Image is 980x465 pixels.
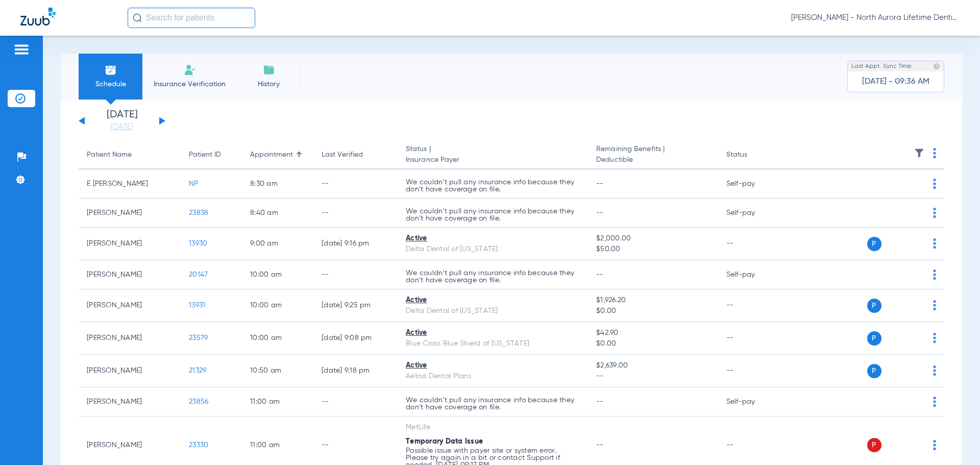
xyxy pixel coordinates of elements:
span: -- [596,271,604,278]
span: -- [596,371,709,382]
td: -- [718,228,787,260]
td: 8:30 AM [242,169,313,199]
img: group-dot-blue.svg [933,148,936,158]
td: [PERSON_NAME] [79,355,181,387]
td: Self-pay [718,387,787,417]
span: $50.00 [596,244,709,255]
img: group-dot-blue.svg [933,238,936,249]
td: Self-pay [718,199,787,228]
span: P [867,237,881,251]
td: [PERSON_NAME] [79,322,181,355]
img: group-dot-blue.svg [933,179,936,189]
span: 23330 [189,442,208,449]
td: [DATE] 9:25 PM [313,289,398,322]
td: -- [313,387,398,417]
span: Insurance Verification [150,79,229,89]
div: Active [406,328,580,338]
span: P [867,438,881,452]
td: Self-pay [718,169,787,199]
div: Last Verified [322,150,389,160]
span: 20147 [189,271,208,278]
img: group-dot-blue.svg [933,397,936,407]
img: group-dot-blue.svg [933,300,936,310]
span: 23579 [189,334,208,341]
input: Search for patients [128,8,255,28]
td: [DATE] 9:08 PM [313,322,398,355]
td: [DATE] 9:16 PM [313,228,398,260]
span: 23856 [189,398,208,405]
div: Appointment [250,150,293,160]
span: P [867,331,881,346]
img: filter.svg [914,148,924,158]
div: Delta Dental of [US_STATE] [406,244,580,255]
td: -- [313,260,398,289]
span: [PERSON_NAME] - North Aurora Lifetime Dentistry [791,13,960,23]
img: group-dot-blue.svg [933,208,936,218]
td: 10:00 AM [242,322,313,355]
td: -- [718,355,787,387]
p: We couldn’t pull any insurance info because they don’t have coverage on file. [406,397,580,411]
td: [PERSON_NAME] [79,228,181,260]
div: Active [406,295,580,306]
td: -- [718,322,787,355]
th: Remaining Benefits | [588,141,718,169]
img: History [263,64,275,76]
div: Appointment [250,150,305,160]
span: 13930 [189,240,207,247]
td: E [PERSON_NAME] [79,169,181,199]
div: Blue Cross Blue Shield of [US_STATE] [406,338,580,349]
div: Delta Dental of [US_STATE] [406,306,580,316]
div: Aetna Dental Plans [406,371,580,382]
a: [DATE] [91,122,153,132]
td: 10:00 AM [242,260,313,289]
span: $0.00 [596,338,709,349]
div: Patient Name [87,150,173,160]
img: Manual Insurance Verification [184,64,196,76]
span: [DATE] - 09:36 AM [862,77,929,87]
span: 21329 [189,367,206,374]
p: We couldn’t pull any insurance info because they don’t have coverage on file. [406,208,580,222]
td: 10:00 AM [242,289,313,322]
img: group-dot-blue.svg [933,270,936,280]
div: Patient Name [87,150,132,160]
p: We couldn’t pull any insurance info because they don’t have coverage on file. [406,270,580,284]
p: We couldn’t pull any insurance info because they don’t have coverage on file. [406,179,580,193]
td: [PERSON_NAME] [79,199,181,228]
span: History [244,79,293,89]
span: -- [596,180,604,187]
span: $0.00 [596,306,709,316]
img: Search Icon [133,13,142,22]
span: $42.90 [596,328,709,338]
span: Last Appt. Sync Time: [851,61,913,71]
span: -- [596,398,604,405]
td: -- [313,199,398,228]
span: Schedule [86,79,135,89]
span: Deductible [596,155,709,165]
td: -- [718,289,787,322]
td: 11:00 AM [242,387,313,417]
div: Last Verified [322,150,363,160]
span: NP [189,180,199,187]
td: -- [313,169,398,199]
span: 23838 [189,209,208,216]
img: Schedule [105,64,117,76]
img: Zuub Logo [20,8,56,26]
span: Insurance Payer [406,155,580,165]
li: [DATE] [91,110,153,132]
span: $2,000.00 [596,233,709,244]
img: group-dot-blue.svg [933,365,936,376]
td: 10:50 AM [242,355,313,387]
div: Active [406,233,580,244]
img: hamburger-icon [13,43,30,56]
span: -- [596,209,604,216]
span: Temporary Data Issue [406,438,483,445]
td: Self-pay [718,260,787,289]
td: 9:00 AM [242,228,313,260]
td: [DATE] 9:18 PM [313,355,398,387]
img: group-dot-blue.svg [933,333,936,343]
td: [PERSON_NAME] [79,289,181,322]
span: 13931 [189,302,205,309]
span: P [867,364,881,378]
span: P [867,299,881,313]
span: -- [596,442,604,449]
